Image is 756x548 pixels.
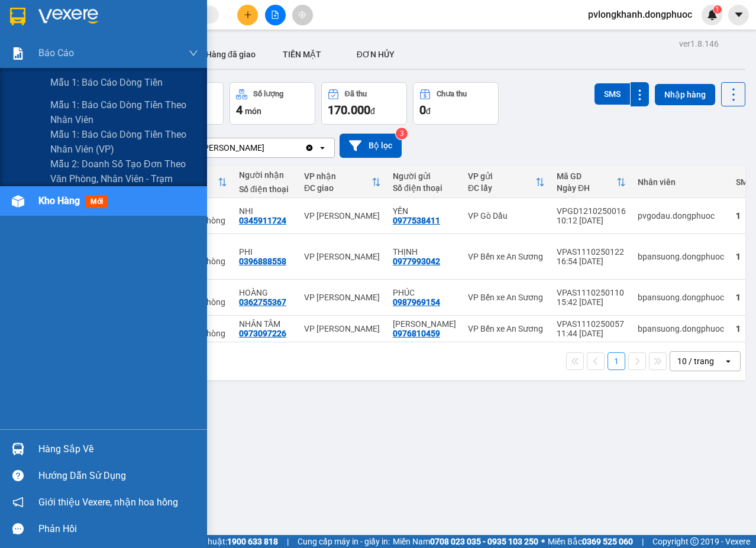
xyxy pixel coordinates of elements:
[642,535,644,548] span: |
[298,535,390,548] span: Cung cấp máy in - giấy in:
[413,82,499,125] button: Chưa thu0đ
[340,134,402,158] button: Bộ lọc
[189,142,264,154] div: VP [PERSON_NAME]
[393,329,440,338] div: 0976810459
[707,9,718,20] img: icon-new-feature
[239,247,292,257] div: PHI
[304,252,381,261] div: VP [PERSON_NAME]
[86,195,108,208] span: mới
[370,106,375,116] span: đ
[304,171,371,181] div: VP nhận
[236,103,243,117] span: 4
[393,183,456,193] div: Số điện thoại
[557,206,626,216] div: VPGD1210250016
[548,535,633,548] span: Miền Bắc
[357,50,395,59] span: ĐƠN HỦY
[595,83,630,105] button: SMS
[10,8,25,25] img: logo-vxr
[253,90,283,98] div: Số lượng
[393,288,456,297] div: PHÚC
[38,46,74,60] span: Báo cáo
[468,252,545,261] div: VP Bến xe An Sương
[12,443,24,455] img: warehouse-icon
[12,523,24,534] span: message
[677,355,714,367] div: 10 / trang
[393,171,456,181] div: Người gửi
[393,535,538,548] span: Miền Nam
[12,47,24,60] img: solution-icon
[638,177,724,187] div: Nhân viên
[189,48,198,58] span: down
[582,537,633,546] strong: 0369 525 060
[50,98,198,127] span: Mẫu 1: Báo cáo dòng tiền theo nhân viên
[318,143,327,153] svg: open
[608,352,625,370] button: 1
[38,440,198,458] div: Hàng sắp về
[196,40,265,69] button: Hàng đã giao
[239,288,292,297] div: HOÀNG
[50,157,198,186] span: Mẫu 2: Doanh số tạo đơn theo Văn phòng, nhân viên - Trạm
[734,9,744,20] span: caret-down
[462,167,551,198] th: Toggle SortBy
[393,247,456,257] div: THỊNH
[551,167,632,198] th: Toggle SortBy
[12,470,24,481] span: question-circle
[265,5,286,25] button: file-add
[12,195,24,207] img: warehouse-icon
[239,216,286,225] div: 0345911724
[713,5,722,14] sup: 1
[468,324,545,333] div: VP Bến xe An Sương
[292,5,313,25] button: aim
[304,293,381,302] div: VP [PERSON_NAME]
[715,5,719,14] span: 1
[50,75,163,90] span: Mẫu 1: Báo cáo dòng tiền
[169,535,278,548] span: Hỗ trợ kỹ thuật:
[237,5,258,25] button: plus
[557,319,626,329] div: VPAS1110250057
[298,167,387,198] th: Toggle SortBy
[328,103,370,117] span: 170.000
[557,257,626,266] div: 16:54 [DATE]
[437,90,467,98] div: Chưa thu
[736,177,752,187] div: SMS
[638,293,724,302] div: bpansuong.dongphuoc
[426,106,431,116] span: đ
[266,142,267,154] input: Selected VP Long Khánh.
[557,288,626,297] div: VPAS1110250110
[419,103,426,117] span: 0
[468,211,545,221] div: VP Gò Dầu
[468,293,545,302] div: VP Bến xe An Sương
[38,495,178,510] span: Giới thiệu Vexere, nhận hoa hồng
[230,82,315,125] button: Số lượng4món
[239,170,292,180] div: Người nhận
[723,356,733,366] svg: open
[728,5,749,25] button: caret-down
[541,539,545,544] span: ⚪️
[557,171,616,181] div: Mã GD
[690,537,699,546] span: copyright
[393,319,456,329] div: PHÚC HÂN
[304,324,381,333] div: VP [PERSON_NAME]
[305,143,314,153] svg: Clear value
[304,211,381,221] div: VP [PERSON_NAME]
[393,257,440,266] div: 0977993042
[298,11,306,19] span: aim
[557,329,626,338] div: 11:44 [DATE]
[638,252,724,261] div: bpansuong.dongphuoc
[239,184,292,194] div: Số điện thoại
[283,50,321,59] span: TIỀN MẶT
[557,216,626,225] div: 10:12 [DATE]
[38,195,80,206] span: Kho hàng
[245,106,261,116] span: món
[557,297,626,307] div: 15:42 [DATE]
[468,183,535,193] div: ĐC lấy
[239,206,292,216] div: NHI
[579,7,702,22] span: pvlongkhanh.dongphuoc
[345,90,367,98] div: Đã thu
[468,171,535,181] div: VP gửi
[239,297,286,307] div: 0362755367
[304,183,371,193] div: ĐC giao
[239,319,292,329] div: NHÂN TÂM
[227,537,278,546] strong: 1900 633 818
[287,535,289,548] span: |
